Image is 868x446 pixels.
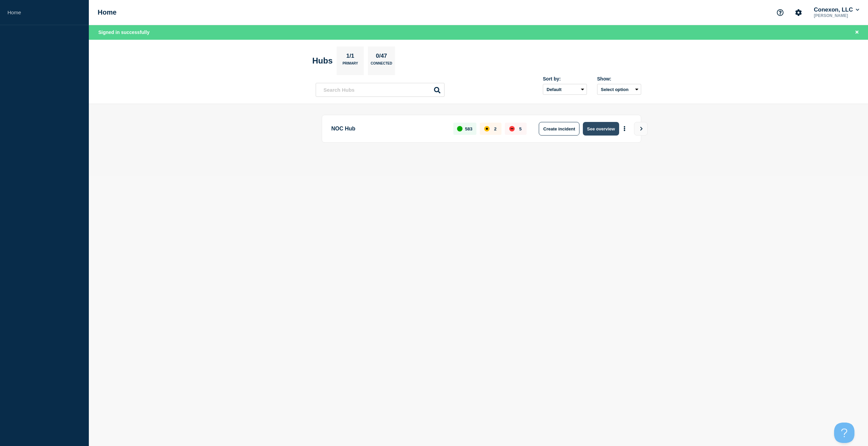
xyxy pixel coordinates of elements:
[519,126,521,131] p: 5
[597,76,641,82] div: Show:
[312,56,333,66] h2: Hubs
[834,423,854,443] iframe: Help Scout Beacon - Open
[344,53,357,61] p: 1/1
[465,126,473,131] p: 583
[509,126,515,131] div: down
[812,13,861,18] p: [PERSON_NAME]
[342,61,358,69] p: Primary
[543,76,587,82] div: Sort by:
[494,126,496,131] p: 2
[373,53,390,61] p: 0/47
[316,83,445,97] input: Search Hubs
[98,8,117,16] h1: Home
[543,84,587,95] select: Sort by
[539,122,579,136] button: Create incident
[457,126,462,131] div: up
[583,122,619,136] button: See overview
[773,5,787,20] button: Support
[634,122,648,136] button: View
[98,30,150,35] span: Signed in successfully
[812,6,861,13] button: Conexon, LLC
[791,5,806,20] button: Account settings
[371,61,392,69] p: Connected
[597,84,641,95] button: Select option
[853,29,861,36] button: Close banner
[484,126,490,131] div: affected
[620,123,629,135] button: More actions
[331,122,446,136] p: NOC Hub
